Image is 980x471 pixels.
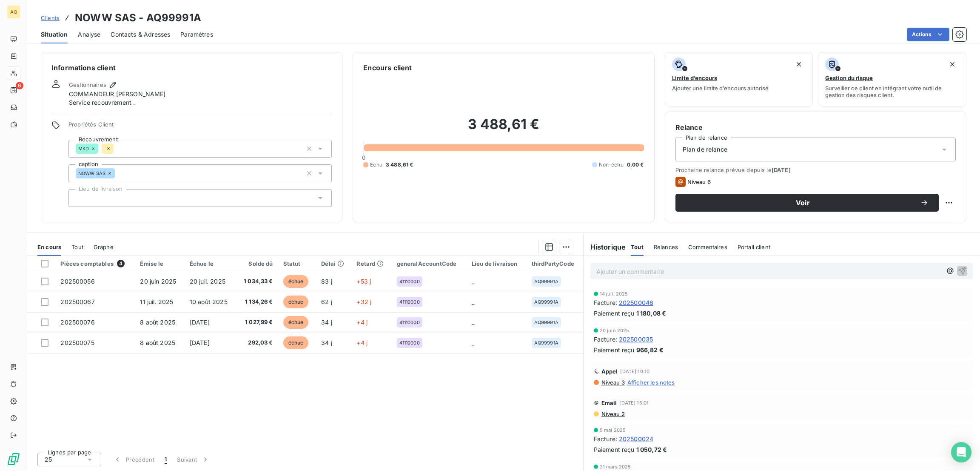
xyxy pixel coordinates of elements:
[675,194,939,212] button: Voir
[399,299,420,304] span: 41110000
[619,335,653,344] span: 202500035
[675,167,956,173] span: Prochaine relance prévue depuis le
[601,379,625,386] span: Niveau 3
[7,5,20,19] div: AQ
[41,14,60,22] a: Clients
[190,278,225,285] span: 20 juil. 2025
[600,328,630,333] span: 20 juin 2025
[601,368,618,375] span: Appel
[397,260,462,267] div: generalAccountCode
[534,340,558,345] span: AQ99991A
[370,161,382,169] span: Échu
[172,451,215,468] button: Suivant
[321,278,332,285] span: 83 j
[51,63,332,73] h6: Informations client
[672,85,769,92] span: Ajouter une limite d’encours autorisé
[627,161,644,169] span: 0,00 €
[241,277,273,286] span: 1 034,33 €
[362,154,365,161] span: 0
[534,279,558,284] span: AQ99991A
[675,122,956,132] h6: Relance
[601,399,617,406] span: Email
[472,339,474,346] span: _
[283,316,309,329] span: échue
[356,298,371,305] span: +32 j
[160,451,172,468] button: 1
[190,298,228,305] span: 10 août 2025
[665,52,813,106] button: Limite d’encoursAjouter une limite d’encours autorisé
[321,260,346,267] div: Délai
[594,298,617,307] span: Facture :
[594,345,635,354] span: Paiement reçu
[594,434,617,443] span: Facture :
[683,145,727,154] span: Plan de relance
[60,298,94,305] span: 202500067
[951,442,971,462] div: Open Intercom Messenger
[60,339,94,346] span: 202500075
[686,199,920,206] span: Voir
[386,161,413,169] span: 3 488,61 €
[619,434,653,443] span: 202500024
[399,320,420,325] span: 41110000
[399,340,420,345] span: 41110000
[738,244,770,250] span: Portail client
[363,116,644,141] h2: 3 488,61 €
[69,81,106,88] span: Gestionnaires
[472,298,474,305] span: _
[76,194,83,202] input: Ajouter une valeur
[399,279,420,284] span: 41110000
[78,146,89,151] span: MKD
[45,455,52,464] span: 25
[818,52,966,106] button: Gestion du risqueSurveiller ce client en intégrant votre outil de gestion des risques client.
[600,464,631,469] span: 31 mars 2025
[71,244,83,250] span: Tout
[772,167,791,173] span: [DATE]
[283,275,309,288] span: échue
[140,319,175,326] span: 8 août 2025
[619,298,653,307] span: 202500046
[111,30,170,39] span: Contacts & Adresses
[78,30,100,39] span: Analyse
[356,260,386,267] div: Retard
[472,319,474,326] span: _
[363,63,412,73] h6: Encours client
[825,85,959,98] span: Surveiller ce client en intégrant votre outil de gestion des risques client.
[321,319,332,326] span: 34 j
[16,82,23,89] span: 6
[37,244,61,250] span: En cours
[241,339,273,347] span: 292,03 €
[60,278,94,285] span: 202500056
[69,98,135,107] span: Service recouvrement .
[594,309,635,318] span: Paiement reçu
[601,411,625,417] span: Niveau 2
[672,75,717,81] span: Limite d’encours
[688,244,727,250] span: Commentaires
[241,260,273,267] div: Solde dû
[241,318,273,327] span: 1 027,99 €
[69,90,166,98] span: COMMANDEUR [PERSON_NAME]
[356,278,371,285] span: +53 j
[165,455,167,464] span: 1
[140,339,175,346] span: 8 août 2025
[60,260,130,267] div: Pièces comptables
[321,339,332,346] span: 34 j
[321,298,332,305] span: 62 j
[825,75,873,81] span: Gestion du risque
[627,379,675,386] span: Afficher les notes
[472,260,521,267] div: Lieu de livraison
[636,309,667,318] span: 1 180,08 €
[620,369,650,374] span: [DATE] 10:10
[78,171,105,176] span: NOWW SAS
[619,400,649,405] span: [DATE] 15:01
[241,298,273,306] span: 1 134,26 €
[283,336,309,349] span: échue
[190,319,210,326] span: [DATE]
[115,169,122,177] input: Ajouter une valeur
[190,339,210,346] span: [DATE]
[108,451,160,468] button: Précédent
[190,260,231,267] div: Échue le
[68,121,332,133] span: Propriétés Client
[94,244,114,250] span: Graphe
[654,244,678,250] span: Relances
[356,339,367,346] span: +4 j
